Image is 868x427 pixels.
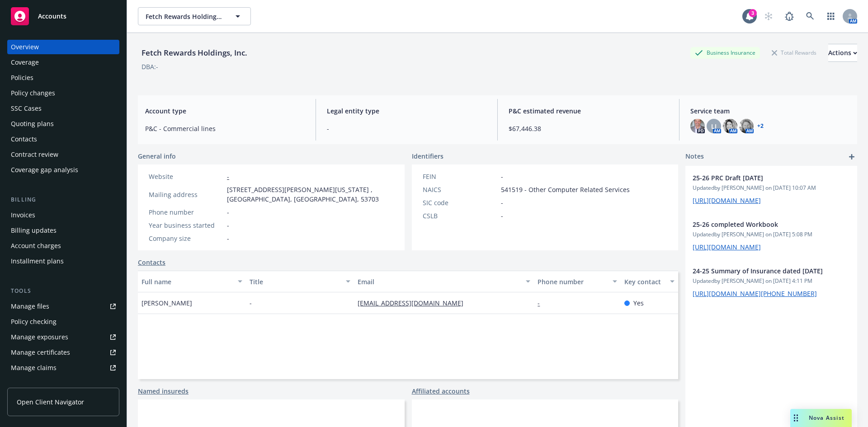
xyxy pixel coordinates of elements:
div: Manage certificates [11,345,70,360]
span: - [227,234,229,243]
div: Full name [142,277,232,286]
div: Quoting plans [11,117,54,131]
div: Policies [11,70,33,85]
div: Mailing address [149,190,223,199]
a: Affiliated accounts [412,386,470,396]
div: Email [358,277,520,286]
a: Contract review [7,147,119,162]
a: Contacts [138,258,165,267]
div: Title [250,277,340,286]
a: Coverage gap analysis [7,163,119,177]
a: Installment plans [7,254,119,268]
button: Nova Assist [790,409,852,427]
div: Coverage [11,55,39,70]
div: Company size [149,234,223,243]
span: P&C estimated revenue [509,106,668,116]
span: Yes [633,298,644,308]
span: Legal entity type [327,106,486,116]
div: Fetch Rewards Holdings, Inc. [138,47,251,59]
a: [URL][DOMAIN_NAME] [693,243,761,251]
a: Policies [7,70,119,85]
div: Installment plans [11,254,64,268]
div: 25-26 PRC Draft [DATE]Updatedby [PERSON_NAME] on [DATE] 10:07 AM[URL][DOMAIN_NAME] [685,166,857,212]
a: Account charges [7,239,119,253]
div: Billing updates [11,223,57,238]
a: Named insureds [138,386,189,396]
span: - [227,221,229,230]
img: photo [739,119,754,133]
a: Billing updates [7,223,119,238]
a: Quoting plans [7,117,119,131]
a: - [227,172,229,181]
div: Policy checking [11,314,57,329]
a: [URL][DOMAIN_NAME] [693,196,761,205]
div: DBA: - [142,62,158,71]
div: 3 [749,9,757,17]
span: [STREET_ADDRESS][PERSON_NAME][US_STATE] , [GEOGRAPHIC_DATA], [GEOGRAPHIC_DATA], 53703 [227,185,394,204]
span: 24-25 Summary of Insurance dated [DATE] [693,266,826,276]
div: Contract review [11,147,58,162]
button: Title [246,271,354,292]
button: Key contact [621,271,678,292]
div: Phone number [538,277,607,286]
a: Invoices [7,208,119,222]
span: [PERSON_NAME] [142,298,192,308]
a: Start snowing [759,7,778,25]
div: Manage files [11,299,49,314]
div: Key contact [624,277,665,286]
button: Full name [138,271,246,292]
span: Nova Assist [809,414,844,422]
span: $67,446.38 [509,124,668,133]
a: Policy changes [7,86,119,100]
a: Report a Bug [780,7,798,25]
div: 25-26 completed WorkbookUpdatedby [PERSON_NAME] on [DATE] 5:08 PM[URL][DOMAIN_NAME] [685,212,857,259]
a: Manage exposures [7,330,119,344]
div: SSC Cases [11,101,42,116]
div: Invoices [11,208,35,222]
span: - [501,198,503,207]
div: Manage BORs [11,376,53,390]
button: Email [354,271,534,292]
div: Manage claims [11,361,57,375]
a: Switch app [822,7,840,25]
div: SIC code [423,198,497,207]
div: Tools [7,286,119,296]
span: - [327,124,486,133]
span: 25-26 completed Workbook [693,220,826,229]
div: Website [149,172,223,181]
a: Coverage [7,55,119,70]
div: Drag to move [790,409,802,427]
div: Coverage gap analysis [11,163,78,177]
a: +2 [757,123,764,129]
a: [EMAIL_ADDRESS][DOMAIN_NAME] [358,299,471,307]
a: Contacts [7,132,119,146]
a: Overview [7,40,119,54]
button: Fetch Rewards Holdings, Inc. [138,7,251,25]
a: Manage files [7,299,119,314]
div: Actions [828,44,857,61]
span: - [227,207,229,217]
span: Accounts [38,13,66,20]
span: - [250,298,252,308]
a: Manage BORs [7,376,119,390]
div: Policy changes [11,86,55,100]
a: Manage claims [7,361,119,375]
a: Accounts [7,4,119,29]
span: P&C - Commercial lines [145,124,305,133]
div: Overview [11,40,39,54]
div: CSLB [423,211,497,221]
span: Account type [145,106,305,116]
a: - [538,299,547,307]
button: Actions [828,44,857,62]
a: [URL][DOMAIN_NAME][PHONE_NUMBER] [693,289,817,298]
span: Updated by [PERSON_NAME] on [DATE] 5:08 PM [693,230,850,239]
a: Manage certificates [7,345,119,360]
span: - [501,172,503,181]
div: NAICS [423,185,497,194]
span: - [501,211,503,221]
img: photo [690,119,705,133]
span: LI [711,122,717,131]
span: Open Client Navigator [17,397,84,407]
a: SSC Cases [7,101,119,116]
